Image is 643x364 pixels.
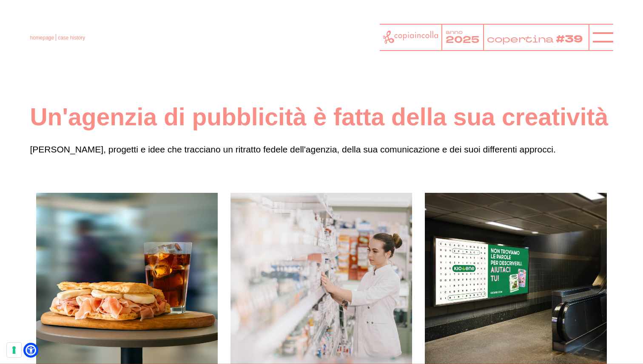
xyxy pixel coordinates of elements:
[446,34,479,46] tspan: 2025
[26,345,36,356] a: Open Accessibility Menu
[30,102,613,132] h1: Un'agenzia di pubblicità è fatta della sua creatività
[557,32,585,47] tspan: #39
[30,35,54,41] a: homepage
[446,29,463,36] tspan: anno
[7,343,21,357] button: Le tue preferenze relative al consenso per le tecnologie di tracciamento
[487,32,555,45] tspan: copertina
[30,142,613,157] p: [PERSON_NAME], progetti e idee che tracciano un ritratto fedele dell'agenzia, della sua comunicaz...
[58,35,85,41] span: case history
